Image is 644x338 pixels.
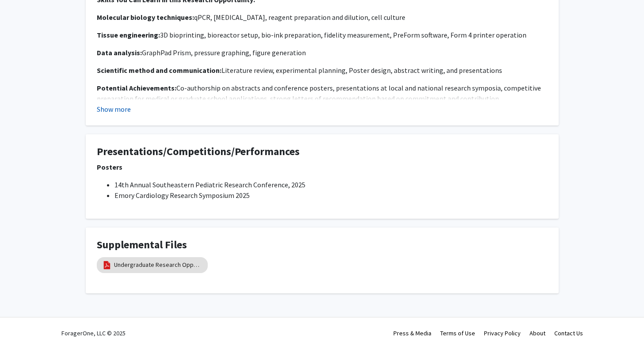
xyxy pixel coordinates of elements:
a: Undergraduate Research Opportunity [114,260,202,270]
strong: Scientific method and communication: [97,66,221,75]
iframe: Chat [7,298,38,331]
strong: Molecular biology techniques: [97,13,194,22]
h4: Presentations/Competitions/Performances [97,145,548,158]
a: Terms of Use [440,329,475,337]
a: About [530,329,545,337]
a: Privacy Policy [484,329,521,337]
button: Show more [97,104,131,114]
h4: Supplemental Files [97,239,548,251]
p: 3D bioprinting, bioreactor setup, bio-ink preparation, fidelity measurement, PreForm software, Fo... [97,30,548,40]
p: GraphPad Prism, pressure graphing, figure generation [97,47,548,58]
img: pdf_icon.png [102,260,112,270]
p: qPCR, [MEDICAL_DATA], reagent preparation and dilution, cell culture [97,12,548,23]
p: Co-authorship on abstracts and conference posters, presentations at local and national research s... [97,83,548,104]
strong: Posters [97,163,122,171]
strong: Potential Achievements: [97,84,176,92]
p: Literature review, experimental planning, Poster design, abstract writing, and presentations [97,65,548,76]
strong: Tissue engineering: [97,30,160,39]
strong: Data analysis: [97,48,142,57]
a: Contact Us [554,329,583,337]
li: 14th Annual Southeastern Pediatric Research Conference, 2025 [114,179,548,190]
a: Press & Media [393,329,431,337]
li: Emory Cardiology Research Symposium 2025 [114,190,548,201]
